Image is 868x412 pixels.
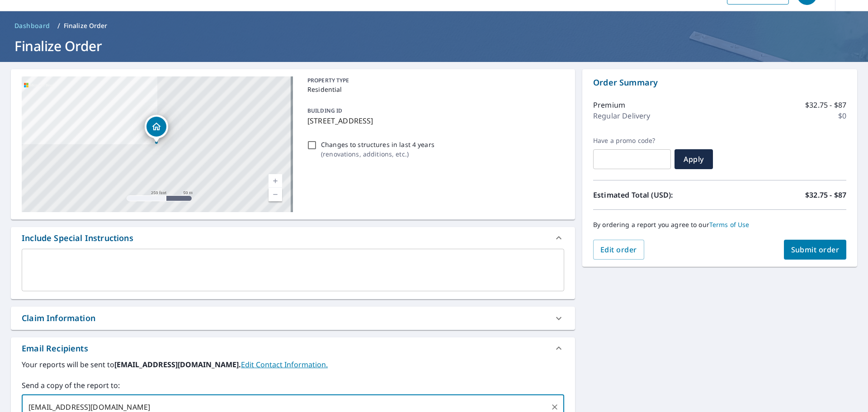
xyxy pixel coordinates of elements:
[22,232,133,244] div: Include Special Instructions
[805,99,846,110] p: $32.75 - $87
[593,110,650,121] p: Regular Delivery
[22,359,564,370] label: Your reports will be sent to
[593,221,846,229] p: By ordering a report you agree to our
[22,342,88,355] div: Email Recipients
[11,37,857,55] h1: Finalize Order
[593,76,846,89] p: Order Summary
[11,19,54,33] a: Dashboard
[321,149,434,159] p: ( renovations, additions, etc. )
[838,110,846,121] p: $0
[241,360,328,369] a: EditContactInfo
[307,76,561,85] p: PROPERTY TYPE
[22,380,564,391] label: Send a copy of the report to:
[675,149,713,169] button: Apply
[600,245,637,255] span: Edit order
[321,140,434,149] p: Changes to structures in last 4 years
[269,174,282,188] a: Current Level 17, Zoom In
[269,188,282,201] a: Current Level 17, Zoom Out
[307,85,561,94] p: Residential
[682,154,706,164] span: Apply
[14,21,50,30] span: Dashboard
[11,337,575,359] div: Email Recipients
[593,240,644,260] button: Edit order
[791,245,840,255] span: Submit order
[11,19,857,33] nav: breadcrumb
[57,20,60,31] li: /
[145,115,168,143] div: Dropped pin, building 1, Residential property, 2312 Foxdale Trl Long Beach, IN 46360
[114,360,241,369] b: [EMAIL_ADDRESS][DOMAIN_NAME].
[307,115,561,126] p: [STREET_ADDRESS]
[11,227,575,249] div: Include Special Instructions
[805,189,846,200] p: $32.75 - $87
[22,312,95,324] div: Claim Information
[784,240,847,260] button: Submit order
[593,137,671,145] label: Have a promo code?
[64,21,108,30] p: Finalize Order
[593,189,720,200] p: Estimated Total (USD):
[593,99,625,110] p: Premium
[709,220,750,229] a: Terms of Use
[307,107,342,114] p: BUILDING ID
[11,307,575,330] div: Claim Information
